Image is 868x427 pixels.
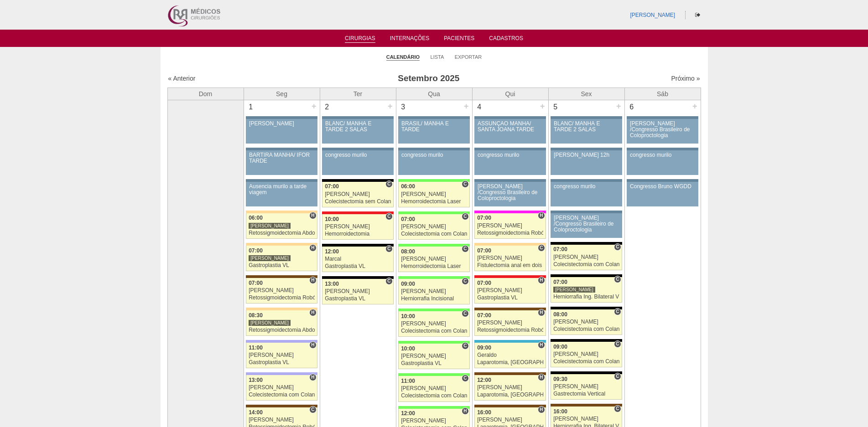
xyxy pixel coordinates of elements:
[398,341,469,344] div: Key: Brasil
[551,182,622,206] a: congresso murilo
[246,243,317,246] div: Key: Bartira
[624,87,701,100] th: Sáb
[538,277,545,284] span: Hospital
[167,87,244,100] th: Dom
[553,344,567,350] span: 09:00
[477,327,543,333] div: Retossigmoidectomia Robótica
[554,152,619,158] div: [PERSON_NAME] 12h
[249,288,315,293] div: [PERSON_NAME]
[474,340,546,343] div: Key: Neomater
[489,35,523,44] a: Cadastros
[249,392,315,398] div: Colecistectomia com Colangiografia VL
[627,179,698,182] div: Key: Aviso
[462,180,468,188] span: Consultório
[246,278,317,304] a: H 07:00 [PERSON_NAME] Retossigmoidectomia Robótica
[477,247,491,254] span: 07:00
[548,87,624,100] th: Sex
[627,182,698,206] a: Congresso Bruno WGDD
[615,100,623,112] div: +
[472,87,548,100] th: Qui
[244,87,320,100] th: Seg
[477,352,543,358] div: Geraldo
[385,180,392,188] span: Consultório
[246,148,317,150] div: Key: Aviso
[249,255,291,262] div: [PERSON_NAME]
[398,276,469,279] div: Key: Brasil
[325,288,391,294] div: [PERSON_NAME]
[325,199,391,205] div: Colecistectomia sem Colangiografia VL
[478,152,543,158] div: congresso murilo
[691,100,699,112] div: +
[249,377,263,383] span: 13:00
[551,307,622,309] div: Key: Blanc
[401,321,467,327] div: [PERSON_NAME]
[553,391,619,397] div: Gastrectomia Vertical
[398,211,469,214] div: Key: Brasil
[398,244,469,247] div: Key: Brasil
[551,148,622,150] div: Key: Aviso
[551,116,622,119] div: Key: Aviso
[396,87,472,100] th: Qua
[398,373,469,376] div: Key: Brasil
[246,213,317,239] a: H 06:00 [PERSON_NAME] Retossigmoidectomia Abdominal VL
[553,319,619,325] div: [PERSON_NAME]
[462,375,468,382] span: Consultório
[477,280,491,286] span: 07:00
[322,214,393,240] a: C 10:00 [PERSON_NAME] Hemorroidectomia
[322,116,393,119] div: Key: Aviso
[478,121,543,133] div: ASSUNÇÃO MANHÃ/ SANTA JOANA TARDE
[614,243,621,251] span: Consultório
[401,313,415,319] span: 10:00
[398,148,469,150] div: Key: Aviso
[398,179,469,182] div: Key: Brasil
[401,191,467,197] div: [PERSON_NAME]
[320,100,334,114] div: 2
[474,405,546,407] div: Key: Santa Joana
[551,339,622,342] div: Key: Blanc
[398,344,469,369] a: C 10:00 [PERSON_NAME] Gastroplastia VL
[386,54,420,61] a: Calendário
[401,224,467,230] div: [PERSON_NAME]
[614,308,621,315] span: Consultório
[462,278,468,285] span: Consultório
[554,121,619,133] div: BLANC/ MANHÃ E TARDE 2 SALAS
[325,263,391,269] div: Gastroplastia VL
[246,119,317,144] a: [PERSON_NAME]
[398,116,469,119] div: Key: Aviso
[249,345,263,351] span: 11:00
[325,256,391,262] div: Marcal
[630,152,695,158] div: congresso murilo
[249,352,315,358] div: [PERSON_NAME]
[249,319,291,326] div: [PERSON_NAME]
[325,191,391,197] div: [PERSON_NAME]
[538,309,545,316] span: Hospital
[401,353,467,359] div: [PERSON_NAME]
[553,262,619,268] div: Colecistectomia com Colangiografia VL
[396,100,411,114] div: 3
[477,312,491,319] span: 07:00
[309,341,316,349] span: Hospital
[246,275,317,278] div: Key: Santa Joana
[401,360,467,366] div: Gastroplastia VL
[249,280,263,286] span: 07:00
[671,75,700,82] a: Próximo »
[551,213,622,238] a: [PERSON_NAME] /Congresso Brasileiro de Coloproctologia
[462,213,468,220] span: Consultório
[249,247,263,254] span: 07:00
[551,274,622,277] div: Key: Blanc
[553,254,619,260] div: [PERSON_NAME]
[539,100,546,112] div: +
[246,211,317,213] div: Key: Bartira
[386,100,394,112] div: +
[398,182,469,207] a: C 06:00 [PERSON_NAME] Hemorroidectomia Laser
[246,340,317,343] div: Key: Christóvão da Gama
[345,35,375,43] a: Cirurgias
[401,263,467,269] div: Hemorroidectomia Laser
[630,12,675,18] a: [PERSON_NAME]
[249,215,263,221] span: 06:00
[309,406,316,413] span: Consultório
[553,279,567,285] span: 07:00
[401,199,467,205] div: Hemorroidectomia Laser
[553,384,619,390] div: [PERSON_NAME]
[477,360,543,365] div: Laparotomia, [GEOGRAPHIC_DATA], Drenagem, Bridas VL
